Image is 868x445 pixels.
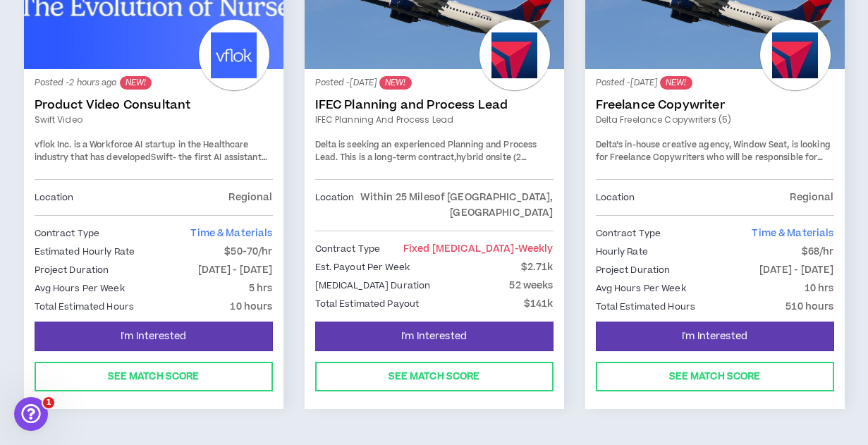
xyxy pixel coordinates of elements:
p: $68/hr [802,244,834,260]
iframe: Intercom live chat [14,397,48,431]
p: 510 hours [786,299,833,315]
span: Delta’s in-house creative agency, Window Seat, is looking for Freelance Copywriters who will be r... [596,139,833,188]
p: Avg Hours Per Week [596,281,686,296]
span: Time & Materials [752,226,833,240]
p: [MEDICAL_DATA] Duration [315,278,431,293]
button: I'm Interested [315,322,554,351]
p: Location [315,190,355,221]
div: Profile image for Gabriella [221,23,250,51]
span: I'm Interested [401,330,467,343]
span: Messages [117,350,166,360]
p: 52 weeks [509,278,553,293]
p: $141k [524,296,554,312]
a: IFEC Planning and Process Lead [315,98,554,112]
p: Posted - [DATE] [315,76,554,90]
p: Posted - 2 hours ago [35,76,273,90]
p: Posted - [DATE] [596,76,834,90]
button: I'm Interested [35,322,273,351]
sup: NEW! [379,76,411,90]
div: We'll be back online in 30 minutes [29,217,236,231]
span: Help [224,350,246,360]
p: [DATE] - [DATE] [759,262,834,278]
p: Project Duration [596,262,671,278]
strong: hybrid onsite (2 days) [315,152,527,176]
p: Avg Hours Per Week [35,281,125,296]
p: Contract Type [315,241,381,257]
img: logo [28,27,54,49]
p: Contract Type [596,226,661,241]
p: Location [35,190,74,205]
span: I'm Interested [682,330,747,343]
a: Swift video [35,114,273,126]
p: $50-70/hr [224,244,272,260]
span: vflok Inc. is a Workforce AI startup in the Healthcare industry that has developed [35,139,249,164]
p: Within 25 Miles of [GEOGRAPHIC_DATA], [GEOGRAPHIC_DATA] [354,190,553,221]
button: I'm Interested [596,322,834,351]
a: Product Video Consultant [35,98,273,112]
span: Time & Materials [190,226,272,240]
p: Contract Type [35,226,100,241]
button: Messages [94,315,188,372]
a: Swift [151,152,173,164]
a: Delta Freelance Copywriters (5) [596,114,834,126]
span: Home [31,350,63,360]
p: 10 hrs [805,281,834,296]
p: Est. Payout Per Week [315,260,410,275]
span: Fixed [MEDICAL_DATA] [403,242,554,256]
span: 1 [43,397,54,408]
div: Send us a message [29,202,236,217]
a: IFEC Planning and Process Lead [315,114,554,126]
p: 10 hours [230,299,272,315]
p: Total Estimated Payout [315,296,420,312]
p: Project Duration [35,262,109,278]
p: Hourly Rate [596,244,648,260]
p: Total Estimated Hours [596,299,696,315]
p: How can we help? [28,148,254,172]
img: Profile image for Morgan [195,23,223,51]
span: I'm Interested [121,330,186,343]
p: $2.71k [521,260,554,275]
span: - weekly [515,242,554,256]
p: Regional [790,190,833,205]
p: Estimated Hourly Rate [35,244,135,260]
p: 5 hrs [249,281,273,296]
span: Delta is seeking an experienced Planning and Process Lead. This is a long-term contract, [315,139,537,164]
sup: NEW! [120,76,152,90]
p: Hi [PERSON_NAME] ! [28,100,254,148]
button: Help [188,315,282,372]
p: Total Estimated Hours [35,299,135,315]
button: See Match Score [315,362,554,391]
a: Freelance Copywriter [596,98,834,112]
p: Location [596,190,635,205]
sup: NEW! [660,76,692,90]
div: Send us a messageWe'll be back online in 30 minutes [14,190,268,243]
button: See Match Score [596,362,834,391]
button: See Match Score [35,362,273,391]
p: Regional [228,190,272,205]
p: [DATE] - [DATE] [198,262,273,278]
